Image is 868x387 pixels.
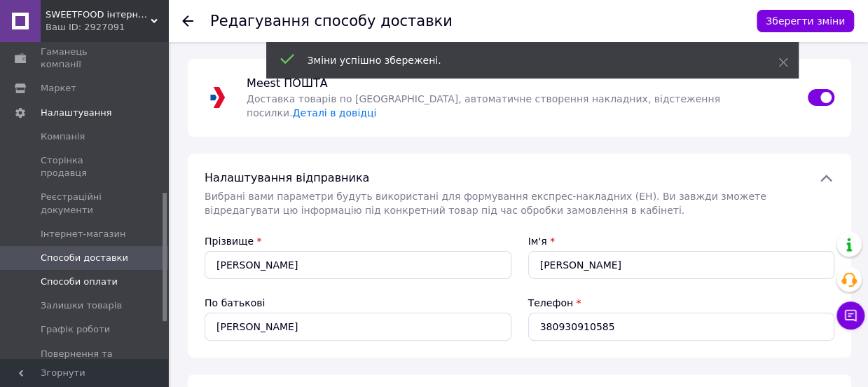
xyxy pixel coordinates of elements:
span: Способи оплати [41,276,118,288]
label: Ім'я [528,236,547,247]
span: Способи доставки [41,252,128,264]
span: Реєстраційні документи [41,191,130,216]
span: Сторінка продавця [41,154,130,179]
span: Залишки товарів [41,299,122,312]
div: Ваш ID: 2927091 [46,21,168,34]
span: Доставка товарів по [GEOGRAPHIC_DATA], автоматичне створення накладних, відстеження посилки. [247,93,720,118]
span: Гаманець компанії [41,46,130,71]
div: Редагування способу доставки [210,14,453,29]
button: Чат з покупцем [836,301,864,330]
span: Налаштування [41,107,112,119]
input: +380992225533 [528,313,835,341]
a: Деталі в довідці [292,107,376,118]
span: Вибрані вами параметри будуть використані для формування експрес-накладних (ЕН). Ви завжди зможет... [205,191,766,216]
div: Повернутися до списку доставок [182,14,193,28]
span: Meest ПОШТА [247,76,333,90]
span: SWEETFOOD інтернет магазин [46,8,151,21]
span: Компанія [41,130,85,143]
span: Інтернет-магазин [41,228,125,240]
span: Налаштування відправника [205,171,369,184]
label: Телефон [528,297,573,308]
label: Прізвище [205,236,254,247]
label: По батькові [205,297,265,308]
span: Повернення та гарантія [41,348,130,373]
div: Зміни успішно збережені. [308,53,743,67]
span: Графік роботи [41,323,110,336]
button: Зберегти зміни [757,10,854,32]
span: Маркет [41,82,76,95]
